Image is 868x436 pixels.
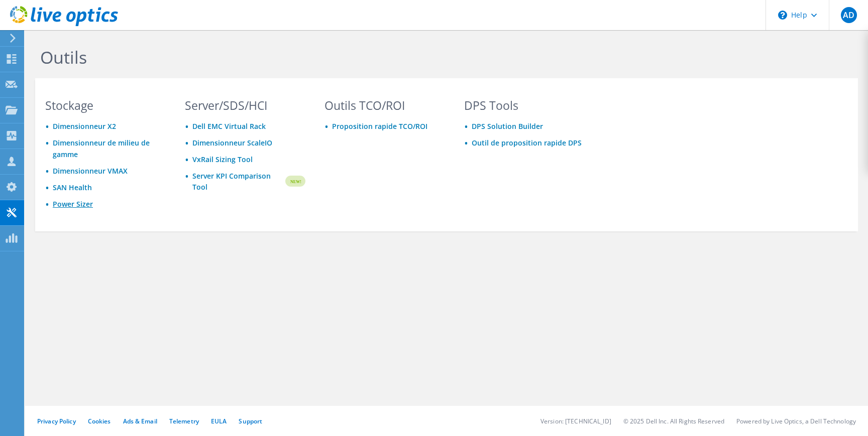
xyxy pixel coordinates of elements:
[192,138,272,148] a: Dimensionneur ScaleIO
[841,7,857,23] span: AD
[464,100,585,111] h3: DPS Tools
[211,417,227,425] a: EULA
[53,121,116,131] a: Dimensionneur X2
[778,11,787,20] svg: \n
[472,121,543,131] a: DPS Solution Builder
[192,121,266,131] a: Dell EMC Virtual Rack
[736,417,856,425] li: Powered by Live Optics, a Dell Technology
[53,166,128,176] a: Dimensionneur VMAX
[169,417,199,425] a: Telemetry
[45,100,166,111] h3: Stockage
[53,138,150,159] a: Dimensionneur de milieu de gamme
[53,199,93,209] a: Power Sizer
[239,417,262,425] a: Support
[88,417,111,425] a: Cookies
[40,47,718,68] h1: Outils
[284,170,305,193] img: new-badge.svg
[472,138,582,148] a: Outil de proposition rapide DPS
[185,100,305,111] h3: Server/SDS/HCI
[324,100,445,111] h3: Outils TCO/ROI
[623,417,724,425] li: © 2025 Dell Inc. All Rights Reserved
[37,417,76,425] a: Privacy Policy
[192,155,253,164] a: VxRail Sizing Tool
[123,417,157,425] a: Ads & Email
[53,183,92,192] a: SAN Health
[540,417,611,425] li: Version: [TECHNICAL_ID]
[192,171,284,193] a: Server KPI Comparison Tool
[332,121,427,131] a: Proposition rapide TCO/ROI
